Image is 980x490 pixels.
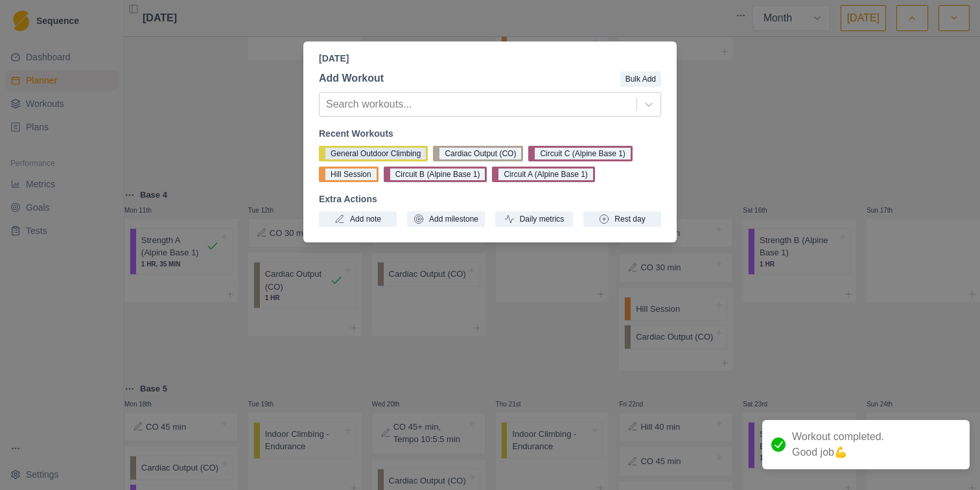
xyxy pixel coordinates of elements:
[319,71,384,86] p: Add Workout
[620,71,661,87] button: Bulk Add
[384,167,487,182] button: Circuit B (Alpine Base 1)
[792,429,884,460] p: Workout completed. Good job 💪
[319,52,661,65] p: [DATE]
[492,167,594,182] button: Circuit A (Alpine Base 1)
[319,211,397,227] button: Add note
[407,211,485,227] button: Add milestone
[528,146,632,161] button: Circuit C (Alpine Base 1)
[319,167,379,182] button: Hill Session
[583,211,661,227] button: Rest day
[319,192,661,206] p: Extra Actions
[495,211,573,227] button: Daily metrics
[433,146,523,161] button: Cardiac Output (CO)
[319,146,428,161] button: General Outdoor Climbing
[319,127,661,141] p: Recent Workouts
